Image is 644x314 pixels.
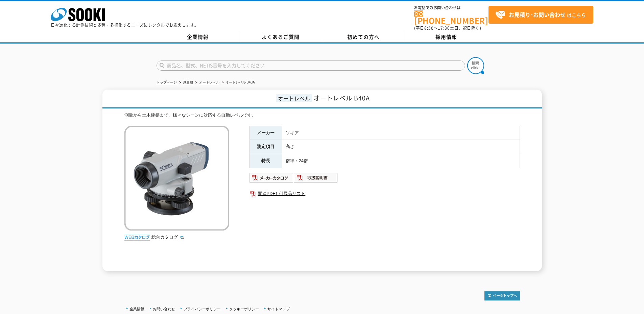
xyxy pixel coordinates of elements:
[249,189,520,198] a: 関連PDF1 付属品リスト
[220,79,255,86] li: オートレベル B40A
[282,154,520,168] td: 倍率：24倍
[347,33,380,41] span: 初めての方へ
[405,32,488,42] a: 採用情報
[414,10,488,24] a: [PHONE_NUMBER]
[124,234,150,241] img: webカタログ
[229,307,259,311] a: クッキーポリシー
[183,80,193,84] a: 測量機
[124,112,520,119] div: 測量から土木建築まで、様々なシーンに対応する自動レベルです。
[157,80,177,84] a: トップページ
[484,291,520,300] img: トップページへ
[249,154,282,168] th: 特長
[151,235,185,240] a: 総合カタログ
[249,126,282,140] th: メーカー
[249,172,294,183] img: メーカーカタログ
[153,307,175,311] a: お問い合わせ
[438,25,450,31] span: 17:30
[267,307,290,311] a: サイトマップ
[495,10,586,20] span: はこちら
[239,32,322,42] a: よくあるご質問
[249,140,282,154] th: 測定項目
[467,57,484,74] img: btn_search.png
[184,307,221,311] a: プライバシーポリシー
[157,32,239,42] a: 企業情報
[124,126,229,231] img: オートレベル B40A
[322,32,405,42] a: 初めての方へ
[282,140,520,154] td: 高さ
[282,126,520,140] td: ソキア
[424,25,434,31] span: 8:50
[509,10,566,19] strong: お見積り･お問い合わせ
[314,93,370,102] span: オートレベル B40A
[294,177,338,182] a: 取扱説明書
[414,25,481,31] span: (平日 ～ 土日、祝日除く)
[488,6,593,24] a: お見積り･お問い合わせはこちら
[51,23,199,27] p: 日々進化する計測技術と多種・多様化するニーズにレンタルでお応えします。
[294,172,338,183] img: 取扱説明書
[276,94,312,102] span: オートレベル
[157,61,465,71] input: 商品名、型式、NETIS番号を入力してください
[129,307,144,311] a: 企業情報
[249,177,294,182] a: メーカーカタログ
[199,80,219,84] a: オートレベル
[414,6,488,10] span: お電話でのお問い合わせは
